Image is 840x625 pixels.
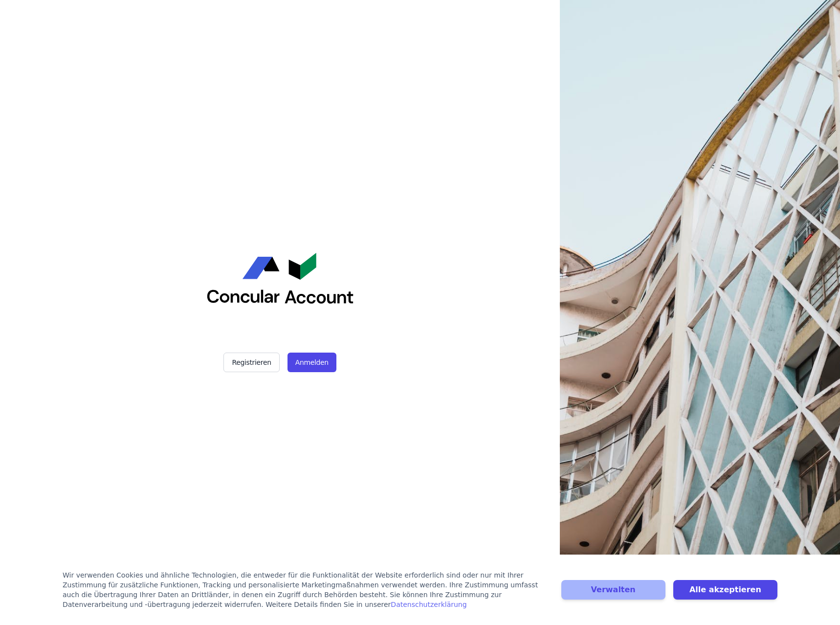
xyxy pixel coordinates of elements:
a: Datenschutzerklärung [391,601,466,608]
img: Concular [207,253,354,304]
button: Anmelden [287,353,336,372]
button: Registrieren [223,353,279,372]
button: Alle akzeptieren [673,580,777,600]
div: Wir verwenden Cookies und ähnliche Technologien, die entweder für die Funktionalität der Website ... [63,570,550,609]
button: Verwalten [561,580,665,600]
